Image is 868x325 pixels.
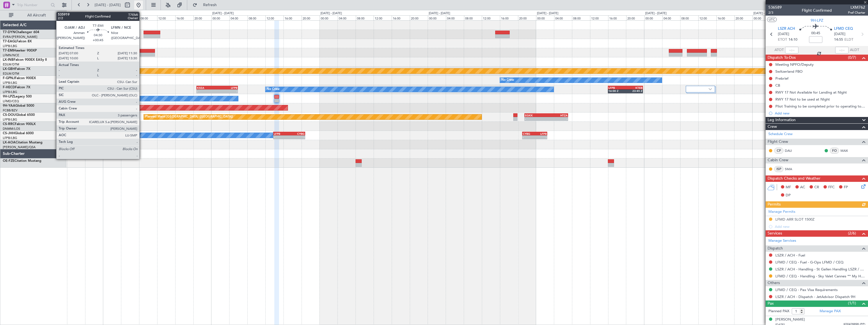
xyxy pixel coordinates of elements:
span: CR [814,185,819,190]
div: 16:00 [175,15,193,20]
div: 00:00 [753,15,771,20]
a: CS-DOUGlobal 6500 [3,113,35,117]
a: LFMD / CEQ - Handling - Sky Valet Cannes ** My Handling**LFMD / CEQ [775,274,865,278]
div: No Crew [501,76,514,84]
span: 9H-LPZ [3,95,14,98]
div: 16:00 [500,15,518,20]
div: 08:00 [464,15,482,20]
div: [DATE] - [DATE] [67,11,89,16]
span: ATOT [775,47,784,53]
span: Crew [768,124,777,130]
span: Flight Crew [768,139,788,145]
a: F-GPNJFalcon 900EX [3,77,36,80]
a: T7-EMIHawker 900XP [3,49,37,52]
div: - [546,117,568,121]
span: 9H-LPZ [811,18,823,23]
span: LSZR ACH [778,26,795,32]
div: 08:00 [139,15,157,20]
div: - [197,90,217,93]
span: [DATE] - [DATE] [95,3,121,8]
span: LXM762 [848,4,865,10]
a: LSZR / ACH - Handling - St Gallen Handling LSZR / ACH [775,267,865,272]
div: 04:00 [662,15,680,20]
a: LFPB/LBG [3,118,17,122]
button: All Aircraft [6,11,60,20]
a: Schedule Crew [768,131,793,137]
div: [DATE] - [DATE] [104,11,125,16]
a: EVRA/[PERSON_NAME] [3,35,37,39]
span: AC [800,185,805,190]
div: RWY 17 Not to be used at NIght [775,97,830,102]
span: CS-JHH [3,132,15,135]
div: [PERSON_NAME] [775,317,805,322]
div: LFPB [608,86,625,89]
span: Dispatch Checks and Weather [768,175,820,182]
span: LX-AOA [3,141,16,144]
div: 20:00 [410,15,428,20]
div: LFPB [217,86,238,89]
a: MAX [840,148,853,153]
span: 14:55 [834,37,843,43]
div: 04:00 [230,15,248,20]
div: - [525,117,546,121]
span: Cabin Crew [768,157,788,163]
span: LFMD CEQ [834,26,853,32]
div: 12:00 [482,15,500,20]
span: ETOT [778,37,787,43]
div: 16:00 [716,15,734,20]
span: (2/6) [848,230,856,236]
div: [DATE] - [DATE] [320,11,342,16]
div: 00:00 [103,15,121,20]
span: (1/1) [848,300,856,306]
div: LFPB [274,132,289,135]
div: CYBG [289,132,305,135]
a: DNMM/LOS [3,127,20,131]
a: LFMD / CEQ - Fuel - G-Ops LFMD / CEQ [775,260,844,265]
div: 00:00 [320,15,338,20]
a: CS-RRCFalcon 900LX [3,123,36,126]
div: 12:00 [590,15,608,20]
div: 04:00 [121,15,139,20]
span: F-GPNJ [3,77,15,80]
div: - [274,136,289,139]
div: Planned Maint [GEOGRAPHIC_DATA] ([GEOGRAPHIC_DATA]) [145,113,233,121]
div: 08:00 [680,15,698,20]
div: 08:00 [248,15,266,20]
span: CS-RRC [3,123,15,126]
button: UTC [767,17,777,22]
span: Refresh [198,3,222,7]
a: LX-GBHFalcon 7X [3,67,30,71]
a: LSZR / ACH - Dispatch - JetAdvisor Dispatch 9H [775,294,855,299]
span: Others [768,280,780,286]
div: 16:00 Z [608,89,625,92]
div: 20:00 [193,15,211,20]
span: MF [786,185,791,190]
span: T7-EMI [3,49,14,52]
span: ELDT [844,37,853,43]
span: 14:10 [788,37,797,43]
div: 12:00 [698,15,716,20]
span: [DATE] [834,31,845,37]
span: Dispatch [768,245,783,252]
a: 9H-YAAGlobal 5000 [3,104,34,107]
div: Meeting NPFO/Deputy [775,62,814,67]
span: 9H-YAA [3,104,15,107]
div: RWY 17 Not Available for Landing at Night [775,90,847,95]
a: LFMD / CEQ - Pax Visa Requirements [775,287,838,292]
span: Pax [768,300,774,307]
div: KTEB [625,86,642,89]
span: FFC [828,185,835,190]
div: [DATE] - [DATE] [537,11,558,16]
div: - [535,136,547,139]
img: arrow-gray.svg [709,88,712,90]
a: LFPB/LBG [3,81,17,85]
div: 04:00 [446,15,464,20]
a: LFPB/LBG [3,44,17,48]
span: T7-DYN [3,31,15,34]
div: [DATE] - [DATE] [753,11,775,16]
div: ISP [774,166,783,172]
div: 20:00 [85,15,103,20]
div: 08:00 [572,15,590,20]
div: 04:00 [554,15,572,20]
span: ALDT [850,47,859,53]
